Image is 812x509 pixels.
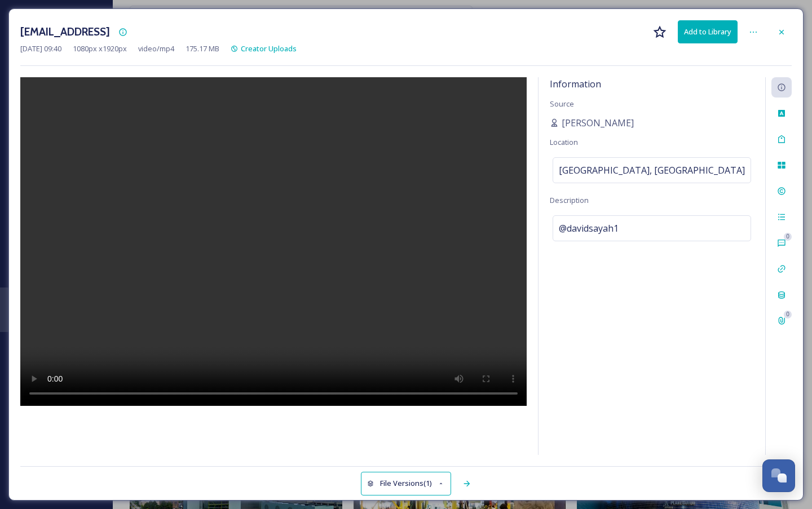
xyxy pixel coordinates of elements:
div: 0 [784,233,792,241]
span: Information [550,78,601,90]
button: Add to Library [678,20,738,43]
span: Creator Uploads [241,43,297,54]
span: [GEOGRAPHIC_DATA], [GEOGRAPHIC_DATA] [559,163,745,177]
span: 1080 px x 1920 px [73,43,127,54]
span: video/mp4 [138,43,174,54]
span: Source [550,99,574,109]
span: [DATE] 09:40 [20,43,61,54]
span: Location [550,137,578,147]
span: [PERSON_NAME] [562,116,634,130]
div: 0 [784,311,792,318]
span: @davidsayah1 [559,222,619,235]
h3: [EMAIL_ADDRESS] [20,24,110,40]
span: 175.17 MB [186,43,219,54]
button: File Versions(1) [361,472,451,495]
span: Description [550,195,589,205]
button: Open Chat [762,459,795,492]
